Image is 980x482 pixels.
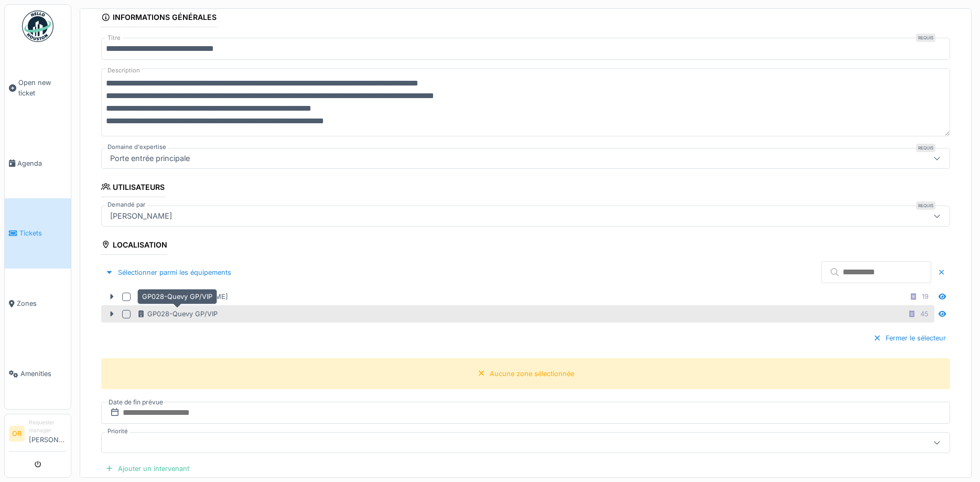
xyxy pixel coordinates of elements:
span: Amenities [20,369,67,379]
div: GP027-[PERSON_NAME] [137,292,228,302]
span: Agenda [17,158,67,168]
div: GP028-Quevy GP/VIP [137,309,218,319]
div: Fermer le sélecteur [869,331,950,345]
label: Domaine d'expertise [105,143,168,152]
img: Badge_color-CXgf-gQk.svg [22,10,53,42]
li: [PERSON_NAME] [29,419,67,449]
span: Zones [17,298,67,308]
label: Priorité [105,427,130,436]
span: Open new ticket [18,78,67,98]
label: Titre [105,34,123,42]
div: Requis [916,144,935,152]
div: [PERSON_NAME] [106,210,176,222]
div: 19 [922,292,929,302]
div: Aucune zone sélectionnée [490,369,574,379]
div: 45 [920,309,929,319]
div: Sélectionner parmi les équipements [101,265,235,280]
a: Open new ticket [5,48,71,128]
a: Agenda [5,128,71,198]
label: Description [105,64,142,77]
div: Utilisateurs [101,179,165,197]
div: Requis [916,201,935,210]
div: Ajouter un intervenant [101,462,193,476]
span: Tickets [19,228,67,238]
div: Informations générales [101,9,217,27]
label: Date de fin prévue [107,397,164,408]
div: GP028-Quevy GP/VIP [137,289,217,304]
a: Amenities [5,339,71,409]
label: Demandé par [105,200,147,209]
li: OR [9,426,25,442]
div: Localisation [101,237,167,255]
a: Zones [5,269,71,339]
div: Requester manager [29,419,67,435]
a: Tickets [5,198,71,269]
div: Requis [916,34,935,42]
a: OR Requester manager[PERSON_NAME] [9,419,67,452]
div: Porte entrée principale [106,153,194,164]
